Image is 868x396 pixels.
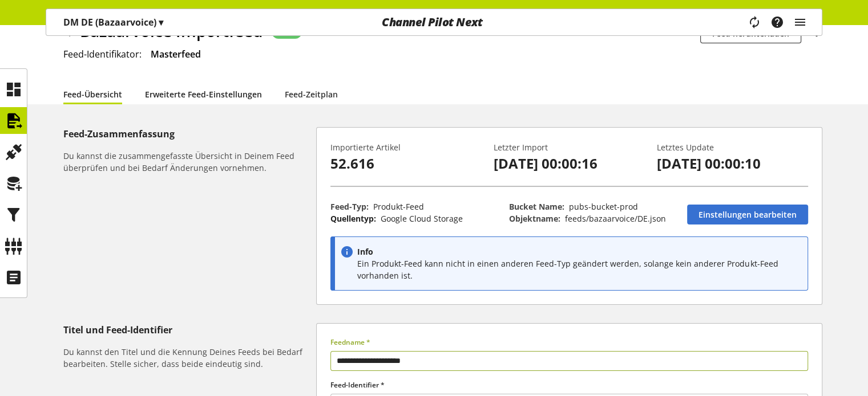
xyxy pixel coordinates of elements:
h6: Du kannst den Titel und die Kennung Deines Feeds bei Bedarf bearbeiten. Stelle sicher, dass beide... [63,346,312,370]
span: Feed-Identifikator: [63,48,142,60]
p: Info [357,246,802,258]
p: [DATE] 00:00:16 [494,153,645,174]
h5: Feed-Zusammenfassung [63,127,312,141]
span: pubs-bucket-prod [569,201,638,212]
span: Google Cloud Storage [381,213,463,224]
p: [DATE] 00:00:10 [657,153,808,174]
span: Produkt-Feed [373,201,424,212]
span: feeds/bazaarvoice/DE.json [565,213,666,224]
span: ▾ [159,16,163,28]
span: Quellentyp: [330,213,376,224]
h6: Du kannst die zusammengefasste Übersicht in Deinem Feed überprüfen und bei Bedarf Änderungen vorn... [63,150,312,174]
span: Masterfeed [151,48,201,60]
span: Feedname * [330,337,370,347]
span: Bucket Name: [509,201,564,212]
a: Erweiterte Feed-Einstellungen [145,88,262,100]
span: Objektname: [509,213,560,224]
span: Einstellungen bearbeiten [699,209,797,221]
p: Letzter Import [494,141,645,153]
p: 52.616 [330,153,482,174]
a: Feed-Zeitplan [285,88,338,100]
p: Importierte Artikel [330,141,482,153]
a: Feed-Übersicht [63,88,122,100]
a: Einstellungen bearbeiten [687,205,808,224]
span: Feed-Typ: [330,201,369,212]
p: Ein Produkt-Feed kann nicht in einen anderen Feed-Typ geändert werden, solange kein anderer Produ... [357,258,802,281]
p: DM DE (Bazaarvoice) [63,15,163,29]
span: Feed-Identifier * [330,380,385,390]
p: Letztes Update [657,141,808,153]
nav: main navigation [46,9,822,36]
h5: Titel und Feed-Identifier [63,323,312,337]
